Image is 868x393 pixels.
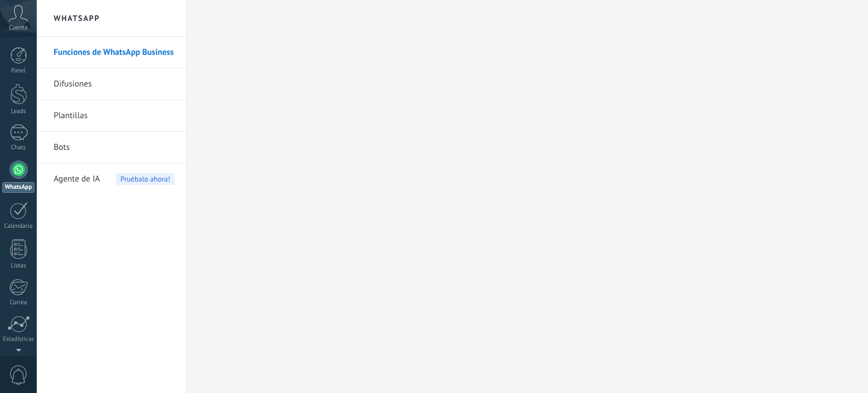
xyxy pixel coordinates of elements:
a: Agente de IAPruébalo ahora! [54,163,175,195]
div: Leads [2,108,35,115]
li: Difusiones [37,68,186,100]
a: Plantillas [54,100,175,132]
span: Agente de IA [54,163,100,195]
div: Listas [2,262,35,270]
div: Correo [2,299,35,306]
li: Agente de IA [37,163,186,195]
a: Bots [54,132,175,163]
div: Panel [2,67,35,75]
div: WhatsApp [2,182,34,193]
li: Bots [37,132,186,163]
a: Difusiones [54,68,175,100]
a: Funciones de WhatsApp Business [54,37,175,68]
div: Calendario [2,223,35,230]
div: Estadísticas [2,336,35,343]
div: Chats [2,144,35,152]
span: Cuenta [9,24,28,32]
li: Funciones de WhatsApp Business [37,37,186,68]
li: Plantillas [37,100,186,132]
span: Pruébalo ahora! [116,173,175,185]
